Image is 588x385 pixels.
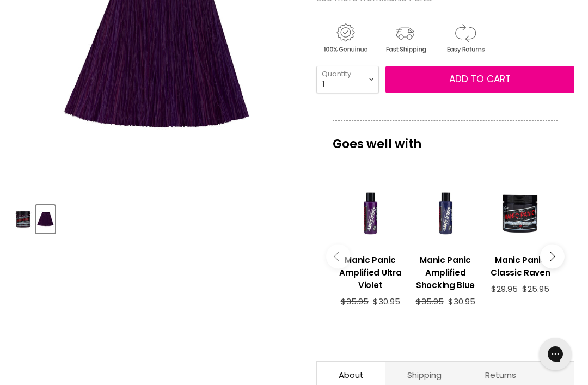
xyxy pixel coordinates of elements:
[316,66,379,93] select: Quantity
[316,22,374,55] img: genuine.gif
[448,296,475,307] span: $30.95
[385,66,574,93] button: Add to cart
[488,254,553,279] h3: Manic Panic Classic Raven
[491,283,518,295] span: $29.95
[376,22,434,55] img: shipping.gif
[15,206,32,232] img: Manic Panic Classic Deep Purple Dream
[36,205,55,233] button: Manic Panic Classic Deep Purple Dream
[341,296,369,307] span: $35.95
[338,246,402,297] a: View product:Manic Panic Amplified Ultra Violet
[338,254,402,291] h3: Manic Panic Amplified Ultra Violet
[37,206,54,232] img: Manic Panic Classic Deep Purple Dream
[12,202,304,233] div: Product thumbnails
[333,120,558,156] p: Goes well with
[14,205,33,233] button: Manic Panic Classic Deep Purple Dream
[488,246,553,284] a: View product:Manic Panic Classic Raven
[522,283,549,295] span: $25.95
[449,72,511,85] span: Add to cart
[534,334,577,374] iframe: Gorgias live chat messenger
[416,296,444,307] span: $35.95
[373,296,400,307] span: $30.95
[436,22,494,55] img: returns.gif
[413,254,477,291] h3: Manic Panic Amplified Shocking Blue
[413,246,477,297] a: View product:Manic Panic Amplified Shocking Blue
